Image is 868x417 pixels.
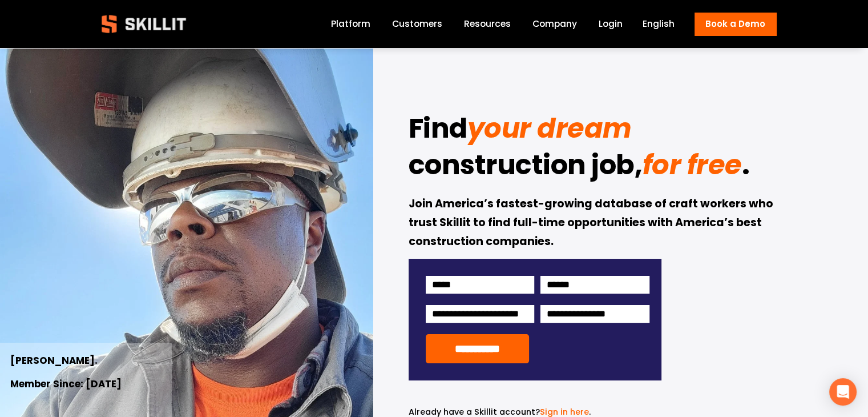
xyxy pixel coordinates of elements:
a: Customers [392,17,442,32]
a: Company [532,17,577,32]
strong: Find [409,107,467,154]
a: folder dropdown [464,17,511,32]
em: for free [642,146,741,184]
span: Resources [464,17,511,30]
strong: . [742,144,750,191]
a: Book a Demo [695,13,776,36]
div: language picker [643,17,675,32]
span: English [643,17,675,30]
em: your dream [467,109,632,147]
a: Login [599,17,623,32]
strong: Member Since: [DATE] [10,376,122,393]
strong: [PERSON_NAME]. [10,353,98,370]
img: Skillit [92,7,196,41]
strong: construction job, [409,144,643,191]
strong: Join America’s fastest-growing database of craft workers who trust Skillit to find full-time oppo... [409,195,776,251]
div: Open Intercom Messenger [829,378,857,406]
a: Platform [331,17,370,32]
